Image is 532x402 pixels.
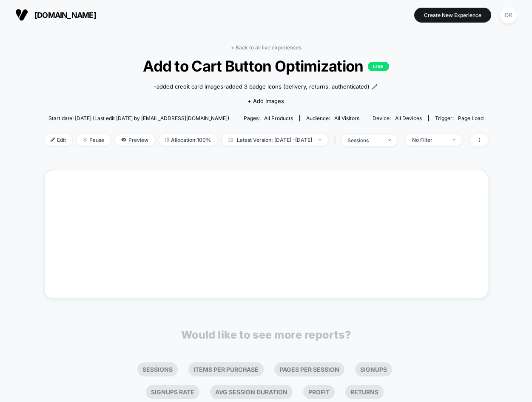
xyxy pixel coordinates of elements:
[13,8,99,22] button: [DOMAIN_NAME]
[77,134,111,146] span: Pause
[165,138,169,142] img: rebalance
[435,115,484,121] div: Trigger:
[83,138,87,142] img: end
[388,139,391,141] img: end
[319,139,321,141] img: end
[210,385,293,399] li: Avg Session Duration
[334,115,359,121] span: All Visitors
[137,362,178,376] li: Sessions
[500,7,517,23] div: DR
[345,385,384,399] li: Returns
[414,8,491,23] button: Create New Experience
[231,44,302,51] a: < Back to all live experiences
[146,385,199,399] li: Signups Rate
[368,62,389,71] p: LIVE
[452,139,455,141] img: end
[498,6,519,24] button: DR
[66,57,466,75] span: Add to Cart Button Optimization
[347,137,381,144] div: sessions
[228,138,233,142] img: calendar
[48,115,229,121] span: Start date: [DATE] (Last edit [DATE] by [EMAIL_ADDRESS][DOMAIN_NAME])
[264,115,293,121] span: all products
[188,362,264,376] li: Items Per Purchase
[34,11,96,20] span: [DOMAIN_NAME]
[458,115,484,121] span: Page Load
[355,362,392,376] li: Signups
[248,98,284,104] span: + Add Images
[222,134,328,146] span: Latest Version: [DATE] - [DATE]
[15,9,28,21] img: Visually logo
[244,115,293,121] div: Pages:
[395,115,422,121] span: all devices
[159,134,217,146] span: Allocation: 100%
[306,115,359,121] div: Audience:
[115,134,155,146] span: Preview
[366,115,428,121] span: Device:
[154,83,370,91] span: -added credit card images-added 3 badge icons (delivery, returns, authenticated)
[332,134,341,146] span: |
[303,385,335,399] li: Profit
[44,134,72,146] span: Edit
[51,138,55,142] img: edit
[274,362,344,376] li: Pages Per Session
[412,137,446,143] div: No Filter
[181,328,351,341] p: Would like to see more reports?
